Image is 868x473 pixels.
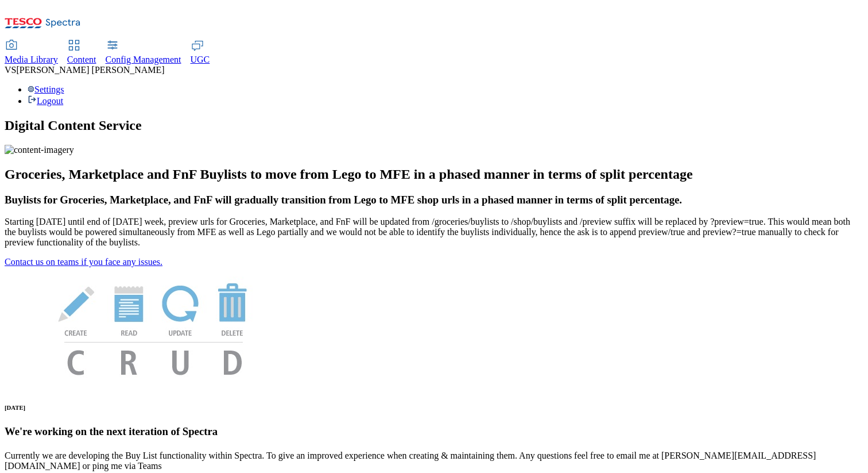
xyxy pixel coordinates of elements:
h3: Buylists for Groceries, Marketplace, and FnF will gradually transition from Lego to MFE shop urls... [5,194,863,206]
span: VS [5,65,16,75]
p: Starting [DATE] until end of [DATE] week, preview urls for Groceries, Marketplace, and FnF will b... [5,217,863,248]
h6: [DATE] [5,404,863,411]
a: Logout [28,96,63,106]
span: Config Management [106,55,181,64]
a: UGC [191,41,210,65]
span: Content [67,55,96,64]
a: Media Library [5,41,58,65]
span: Media Library [5,55,58,64]
a: Content [67,41,96,65]
a: Contact us on teams if you face any issues. [5,257,162,267]
h1: Digital Content Service [5,118,863,133]
h2: Groceries, Marketplace and FnF Buylists to move from Lego to MFE in a phased manner in terms of s... [5,167,863,182]
img: News Image [5,267,303,387]
a: Settings [28,84,64,94]
h3: We're working on the next iteration of Spectra [5,425,863,438]
img: content-imagery [5,145,74,155]
a: Config Management [106,41,181,65]
span: [PERSON_NAME] [PERSON_NAME] [16,65,164,75]
p: Currently we are developing the Buy List functionality within Spectra. To give an improved experi... [5,451,863,471]
span: UGC [191,55,210,64]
